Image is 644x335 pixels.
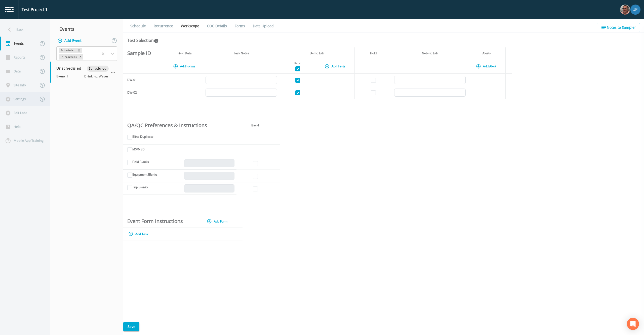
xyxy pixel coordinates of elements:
div: Open Intercom Messenger [627,318,639,330]
button: Add Event [56,36,84,45]
img: e2d790fa78825a4bb76dcb6ab311d44c [620,5,630,15]
span: Scheduled [87,66,109,71]
a: Forms [234,19,246,33]
div: Scheduled [59,48,76,53]
button: Add Tests [324,62,347,70]
div: In Progress [59,54,78,60]
button: Add Form [206,217,229,226]
img: 41241ef155101aa6d92a04480b0d0000 [630,5,640,15]
span: Drinking Water [84,74,109,79]
div: Bac-T [281,61,315,66]
button: Save [123,322,139,331]
td: DW-01 [123,74,161,86]
label: Blind Duplicate [132,134,153,139]
button: Add Forms [172,62,197,70]
button: Add Alert [475,62,498,70]
div: Test Selection [127,37,159,43]
a: Recurrence [153,19,174,33]
label: Equipment Blanks [132,172,157,177]
label: MS/MSD [132,147,145,152]
img: logo [5,7,14,12]
label: Field Blanks [132,160,149,164]
svg: In this section you'll be able to select the analytical test to run, based on the media type, and... [154,38,159,43]
div: Events [50,23,123,35]
a: COC Details [206,19,228,33]
a: Data Upload [252,19,274,33]
th: QA/QC Preferences & Instructions [123,119,236,132]
th: Note to Lab [392,47,468,59]
button: Notes to Sampler [597,23,640,32]
a: Schedule [130,19,147,33]
div: Test Project 1 [22,7,48,13]
th: Demo Lab [279,47,354,59]
div: Mike Franklin [620,5,630,15]
th: Sample ID [123,47,161,59]
th: Bac-T [236,119,274,132]
span: Event 1 [56,74,71,79]
td: DW-02 [123,86,161,99]
th: Event Form Instructions [123,215,199,228]
div: Remove Scheduled [76,48,82,53]
a: Workscope [180,19,200,33]
span: Unscheduled [56,66,85,72]
a: UnscheduledScheduledEvent 1Drinking Water [50,62,123,83]
span: Notes to Sampler [607,24,636,31]
th: Hold [354,47,392,59]
th: Alerts [468,47,505,59]
th: Field Data [166,47,204,59]
th: Task Notes [204,47,279,59]
div: Remove In Progress [78,54,83,60]
button: Add Task [127,230,150,238]
label: Trip Blanks [132,185,148,189]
